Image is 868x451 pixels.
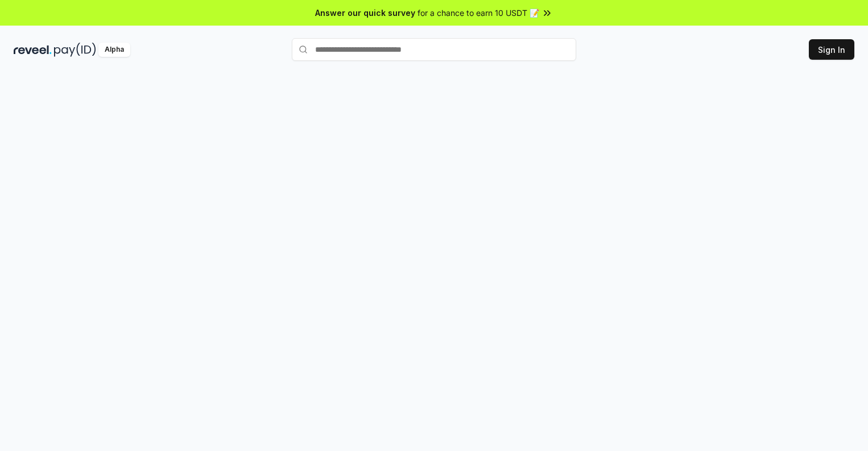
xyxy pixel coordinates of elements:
[418,7,539,19] span: for a chance to earn 10 USDT 📝
[809,39,854,60] button: Sign In
[54,43,96,57] img: pay_id
[14,43,52,57] img: reveel_dark
[98,43,130,57] div: Alpha
[315,7,415,19] span: Answer our quick survey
